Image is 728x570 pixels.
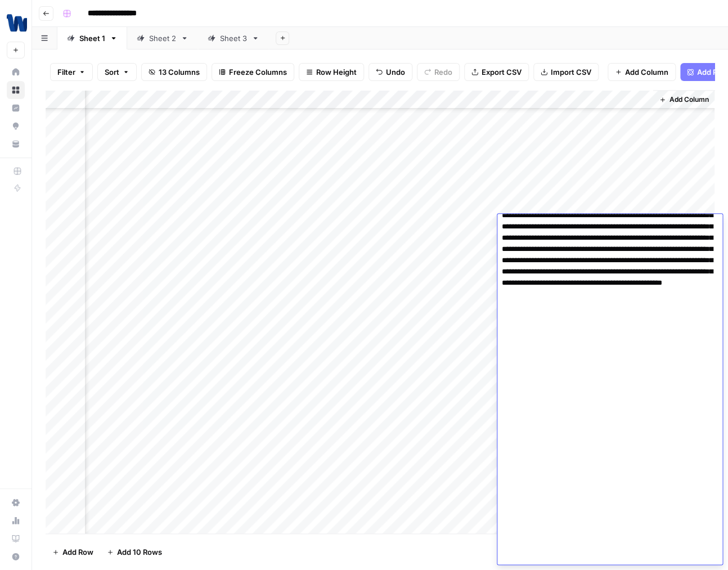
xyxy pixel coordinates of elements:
a: Usage [7,511,25,529]
span: Filter [57,66,75,78]
a: Insights [7,99,25,117]
span: Import CSV [551,66,591,78]
span: Redo [434,66,452,78]
span: Export CSV [482,66,522,78]
button: Workspace: Wyndly [7,9,25,37]
span: Freeze Columns [229,66,287,78]
span: Add Row [62,546,93,558]
img: Wyndly Logo [7,13,27,33]
button: Export CSV [464,63,529,81]
button: Undo [369,63,412,81]
button: Filter [50,63,93,81]
a: Home [7,63,25,81]
button: 13 Columns [141,63,207,81]
button: Add Column [654,92,713,107]
button: Add Row [46,543,100,561]
a: Sheet 2 [127,27,198,50]
div: Sheet 2 [149,33,176,44]
span: Undo [386,66,405,78]
span: Add Column [669,95,708,105]
span: Add Column [625,66,668,78]
button: Freeze Columns [212,63,294,81]
button: Sort [97,63,137,81]
a: Learning Hub [7,529,25,547]
button: Add 10 Rows [100,543,169,561]
span: 13 Columns [159,66,200,78]
button: Row Height [299,63,364,81]
button: Import CSV [533,63,599,81]
div: Sheet 3 [220,33,247,44]
a: Browse [7,81,25,99]
button: Redo [417,63,460,81]
div: Sheet 1 [79,33,105,44]
span: Sort [105,66,119,78]
a: Opportunities [7,117,25,135]
a: Sheet 1 [57,27,127,50]
button: Help + Support [7,547,25,565]
a: Settings [7,493,25,511]
a: Your Data [7,135,25,153]
span: Row Height [316,66,357,78]
button: Add Column [608,63,676,81]
span: Add 10 Rows [117,546,162,558]
a: Sheet 3 [198,27,269,50]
